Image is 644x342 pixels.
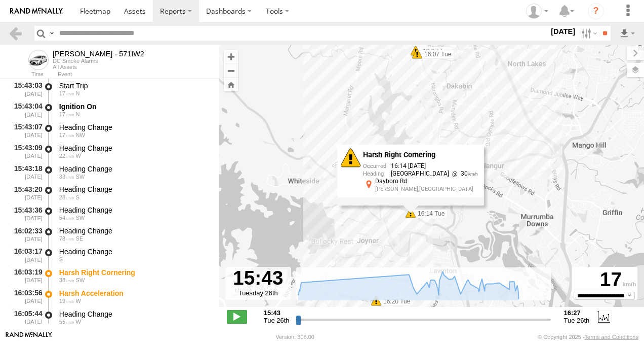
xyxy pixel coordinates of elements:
label: Play/Stop [227,310,247,323]
div: 16:02:33 [DATE] [8,225,44,244]
button: Zoom in [224,50,238,63]
label: Export results as... [619,26,636,41]
div: © Copyright 2025 - [538,334,638,340]
span: 78 [59,235,74,242]
a: Back to previous Page [8,26,23,41]
div: 16:03:19 [DATE] [8,266,44,285]
div: Heading Change [59,123,209,132]
div: Heading Change [59,164,209,174]
div: 15:43:07 [DATE] [8,121,44,140]
button: Zoom out [224,63,238,78]
span: 38 [59,277,74,283]
strong: 16:27 [564,309,590,317]
label: 16:07 Tue [417,50,454,59]
span: Heading: 205 [76,215,85,221]
button: Zoom Home [224,78,238,91]
span: 28 [59,194,74,200]
div: Heading Change [59,185,209,194]
span: Heading: 191 [59,256,63,262]
label: 16:14 Tue [411,209,448,218]
div: Marco DiBenedetto [522,4,552,19]
div: Start Trip [59,81,209,90]
div: 16:03:56 [DATE] [8,287,44,306]
div: Heading Change [59,310,209,319]
div: Harsh Right Cornering [59,268,209,277]
a: Visit our Website [6,332,52,342]
span: Heading: 343 [76,111,80,117]
span: 19 [59,298,74,304]
div: Heading Change [59,226,209,235]
div: 15:43:20 [DATE] [8,184,44,202]
span: Heading: 232 [76,277,85,283]
div: Event [58,72,219,77]
span: Heading: 144 [76,235,84,242]
div: Heading Change [59,144,209,153]
div: DC Smoke Alarms [53,58,144,64]
span: Heading: 222 [76,174,85,180]
div: All Assets [53,64,144,70]
div: Heading Change [59,247,209,256]
div: 16:05:44 [DATE] [8,308,44,327]
div: 15:43:09 [DATE] [8,142,44,161]
img: rand-logo.svg [10,8,63,15]
span: 17 [59,132,74,138]
span: Heading: 175 [76,194,79,200]
span: Heading: 279 [76,319,81,325]
span: Heading: 303 [76,132,85,138]
label: Search Filter Options [577,26,599,41]
div: 16:03:17 [DATE] [8,246,44,264]
a: Terms and Conditions [585,334,638,340]
span: 30 [449,170,478,177]
span: Tue 26th Aug 2025 [264,317,290,324]
div: 15:43:36 [DATE] [8,204,44,223]
span: 22 [59,153,74,159]
span: [GEOGRAPHIC_DATA] [391,170,449,177]
div: Harsh Acceleration [59,289,209,298]
label: 16:20 Tue [376,297,413,306]
label: 16:07 Tue [416,47,453,56]
span: 17 [59,90,74,96]
div: 17 [573,268,636,292]
i: ? [588,3,604,19]
div: Ignition On [59,102,209,111]
span: 33 [59,174,74,180]
label: [DATE] [549,26,577,37]
div: Heading Change [59,206,209,215]
div: Version: 306.00 [276,334,314,340]
div: Harsh Right Cornering [363,151,478,159]
span: Tue 26th Aug 2025 [564,317,590,324]
span: Heading: 249 [76,298,81,304]
span: Heading: 264 [76,153,81,159]
span: 54 [59,215,74,221]
div: Time [8,72,44,77]
span: Heading: 343 [76,90,80,96]
div: [PERSON_NAME],[GEOGRAPHIC_DATA] [375,186,478,192]
span: 17 [59,111,74,117]
div: Dayboro Rd [375,179,478,185]
div: 15:43:03 [DATE] [8,80,44,98]
div: 16:14 [DATE] [363,163,478,170]
label: Search Query [48,26,56,41]
span: 55 [59,319,74,325]
div: 15:43:04 [DATE] [8,100,44,119]
strong: 15:43 [264,309,290,317]
div: Tom - 571IW2 - View Asset History [53,50,144,58]
div: 15:43:18 [DATE] [8,163,44,182]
